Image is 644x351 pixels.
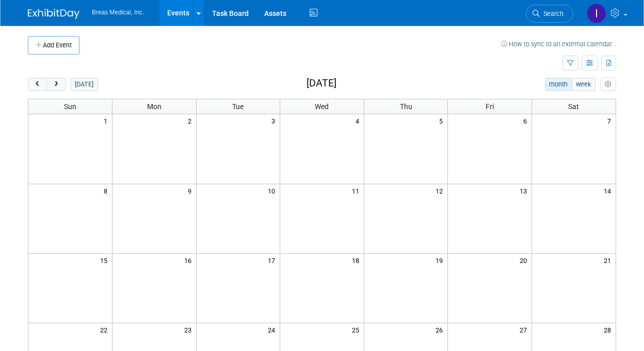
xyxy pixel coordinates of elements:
[434,184,447,197] span: 12
[28,36,79,55] button: Add Event
[519,254,532,267] span: 20
[568,102,579,111] span: Sat
[603,184,616,197] span: 14
[519,184,532,197] span: 13
[540,10,564,17] span: Search
[307,78,336,89] h2: [DATE]
[267,254,280,267] span: 17
[522,114,532,127] span: 6
[434,323,447,336] span: 26
[99,323,112,336] span: 22
[267,184,280,197] span: 10
[603,254,616,267] span: 21
[603,323,616,336] span: 28
[526,5,573,23] a: Search
[438,114,447,127] span: 5
[99,254,112,267] span: 15
[572,78,595,91] button: week
[187,114,196,127] span: 2
[351,323,364,336] span: 25
[501,40,616,48] a: How to sync to an external calendar...
[183,323,196,336] span: 23
[587,4,606,23] img: Inga Dolezar
[270,114,280,127] span: 3
[267,323,280,336] span: 24
[103,114,112,127] span: 1
[232,102,244,111] span: Tue
[64,102,76,111] span: Sun
[46,78,66,91] button: next
[606,114,616,127] span: 7
[103,184,112,197] span: 8
[351,254,364,267] span: 18
[486,102,494,111] span: Fri
[355,114,364,127] span: 4
[545,78,572,91] button: month
[187,184,196,197] span: 9
[400,102,412,111] span: Thu
[605,81,611,88] i: Personalize Calendar
[28,78,47,91] button: prev
[601,78,616,91] button: myCustomButton
[71,78,98,91] button: [DATE]
[92,9,144,16] span: Breas Medical, Inc.
[183,254,196,267] span: 16
[147,102,162,111] span: Mon
[351,184,364,197] span: 11
[315,102,329,111] span: Wed
[434,254,447,267] span: 19
[519,323,532,336] span: 27
[28,9,79,19] img: ExhibitDay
